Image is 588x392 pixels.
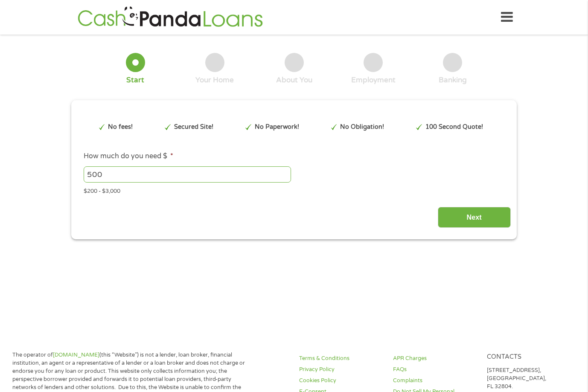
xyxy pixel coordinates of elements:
p: No fees! [108,122,133,132]
a: Terms & Conditions [299,354,383,363]
a: [DOMAIN_NAME] [53,351,99,358]
input: Next [438,207,511,228]
label: How much do you need $ [84,152,173,161]
div: About You [276,75,312,85]
a: FAQs [393,366,477,374]
a: APR Charges [393,354,477,363]
p: 100 Second Quote! [425,122,483,132]
div: Banking [439,75,467,85]
div: $200 - $3,000 [84,184,504,196]
p: [STREET_ADDRESS], [GEOGRAPHIC_DATA], FL 32804. [487,366,571,391]
a: Privacy Policy [299,366,383,374]
a: Cookies Policy [299,377,383,385]
div: Employment [351,75,396,85]
h4: Contacts [487,353,571,361]
p: No Obligation! [340,122,384,132]
p: Secured Site! [174,122,213,132]
a: Complaints [393,377,477,385]
p: No Paperwork! [255,122,299,132]
div: Start [126,75,144,85]
div: Your Home [195,75,234,85]
img: GetLoanNow Logo [75,5,265,29]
